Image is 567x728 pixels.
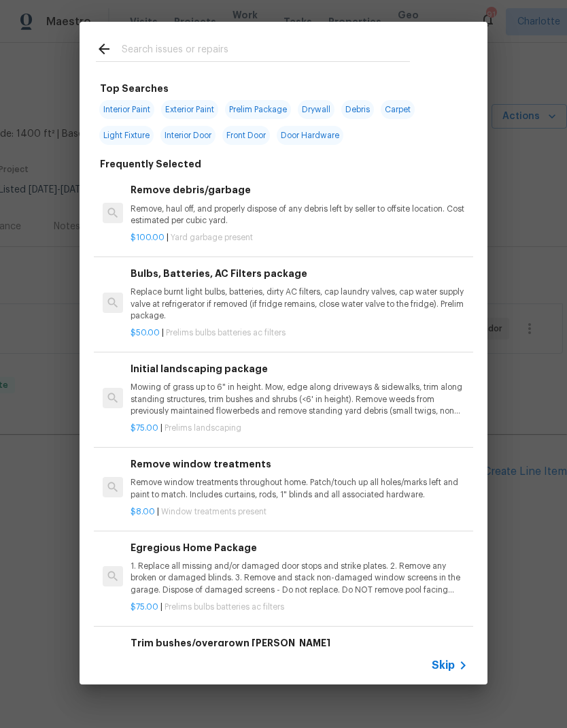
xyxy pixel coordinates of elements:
[161,100,218,119] span: Exterior Paint
[131,635,468,650] h6: Trim bushes/overgrown [PERSON_NAME]
[277,126,343,145] span: Door Hardware
[131,506,468,518] p: |
[131,561,468,595] p: 1. Replace all missing and/or damaged door stops and strike plates. 2. Remove any broken or damag...
[131,423,468,434] p: |
[131,540,468,555] h6: Egregious Home Package
[381,100,415,119] span: Carpet
[100,156,201,171] h6: Frequently Selected
[131,286,468,321] p: Replace burnt light bulbs, batteries, dirty AC filters, cap laundry valves, cap water supply valv...
[171,233,253,242] span: Yard garbage present
[131,327,468,339] p: |
[131,329,160,337] span: $50.00
[160,126,216,145] span: Interior Door
[122,41,410,61] input: Search issues or repairs
[99,126,154,145] span: Light Fixture
[100,81,169,96] h6: Top Searches
[131,232,468,244] p: |
[166,329,286,337] span: Prelims bulbs batteries ac filters
[131,508,155,516] span: $8.00
[165,603,284,611] span: Prelims bulbs batteries ac filters
[131,457,468,471] h6: Remove window treatments
[131,477,468,500] p: Remove window treatments throughout home. Patch/touch up all holes/marks left and paint to match....
[225,100,291,119] span: Prelim Package
[131,203,468,227] p: Remove, haul off, and properly dispose of any debris left by seller to offsite location. Cost est...
[165,424,241,432] span: Prelims landscaping
[161,508,267,516] span: Window treatments present
[99,100,154,119] span: Interior Paint
[131,382,468,416] p: Mowing of grass up to 6" in height. Mow, edge along driveways & sidewalks, trim along standing st...
[131,266,468,281] h6: Bulbs, Batteries, AC Filters package
[131,182,468,197] h6: Remove debris/garbage
[131,603,158,611] span: $75.00
[131,424,158,432] span: $75.00
[341,100,374,119] span: Debris
[222,126,270,145] span: Front Door
[298,100,334,119] span: Drywall
[131,601,468,613] p: |
[432,659,455,672] span: Skip
[131,361,468,376] h6: Initial landscaping package
[131,233,165,242] span: $100.00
